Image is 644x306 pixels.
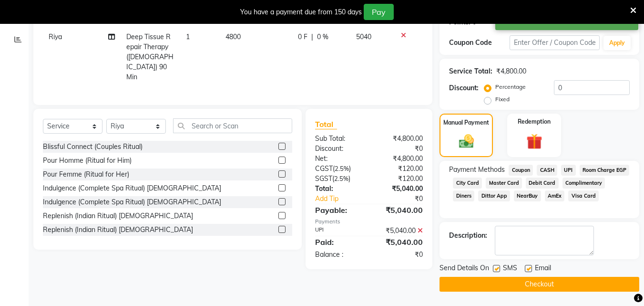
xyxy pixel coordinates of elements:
[308,144,369,154] div: Discount:
[603,36,631,50] button: Apply
[43,225,193,235] div: Replenish (Indian Ritual) [DEMOGRAPHIC_DATA]
[443,118,489,127] label: Manual Payment
[496,66,526,76] div: ₹4,800.00
[453,190,474,201] span: Diners
[537,165,557,176] span: CASH
[449,83,479,93] div: Discount:
[449,231,487,241] div: Description:
[369,174,430,184] div: ₹120.00
[308,250,369,260] div: Balance :
[186,32,190,41] span: 1
[43,156,132,166] div: Pour Homme (Ritual for Him)
[369,154,430,164] div: ₹4,800.00
[308,226,369,236] div: UPI
[440,277,639,292] button: Checkout
[308,194,379,204] a: Add Tip
[503,263,517,275] span: SMS
[495,83,526,91] label: Percentage
[369,184,430,194] div: ₹5,040.00
[308,134,369,144] div: Sub Total:
[514,190,541,201] span: NearBuy
[526,178,559,189] span: Debit Card
[449,66,492,76] div: Service Total:
[308,184,369,194] div: Total:
[315,174,332,183] span: SGST
[580,165,630,176] span: Room Charge EGP
[173,118,292,133] input: Search or Scan
[509,165,533,176] span: Coupon
[369,250,430,260] div: ₹0
[369,144,430,154] div: ₹0
[334,175,348,182] span: 2.5%
[449,165,505,175] span: Payment Methods
[561,165,576,176] span: UPI
[308,174,369,184] div: ( )
[562,178,605,189] span: Complimentary
[453,178,482,189] span: City Card
[495,95,510,104] label: Fixed
[486,178,522,189] span: Master Card
[356,32,371,41] span: 5040
[369,164,430,174] div: ₹120.00
[449,38,509,48] div: Coupon Code
[43,211,193,221] div: Replenish (Indian Ritual) [DEMOGRAPHIC_DATA]
[364,4,394,20] button: Pay
[521,132,547,151] img: _gift.svg
[308,204,369,216] div: Payable:
[49,32,62,41] span: Riya
[43,142,143,152] div: Blissful Connect (Couples Ritual)
[369,226,430,236] div: ₹5,040.00
[311,32,313,42] span: |
[478,190,510,201] span: Dittor App
[568,190,599,201] span: Visa Card
[369,134,430,144] div: ₹4,800.00
[545,190,565,201] span: AmEx
[379,194,430,204] div: ₹0
[335,165,349,172] span: 2.5%
[225,32,241,41] span: 4800
[369,204,430,216] div: ₹5,040.00
[126,32,174,81] span: Deep Tissue Repair Therapy([DEMOGRAPHIC_DATA]) 90 Min
[298,32,307,42] span: 0 F
[43,183,221,193] div: Indulgence (Complete Spa Ritual) [DEMOGRAPHIC_DATA]
[510,35,600,50] input: Enter Offer / Coupon Code
[308,164,369,174] div: ( )
[454,133,479,150] img: _cash.svg
[317,32,328,42] span: 0 %
[43,197,221,207] div: Indulgence (Complete Spa Ritual) [DEMOGRAPHIC_DATA]
[518,117,551,126] label: Redemption
[240,7,362,17] div: You have a payment due from 150 days
[315,218,423,226] div: Payments
[369,236,430,248] div: ₹5,040.00
[315,119,337,129] span: Total
[535,263,551,275] span: Email
[308,154,369,164] div: Net:
[43,169,129,179] div: Pour Femme (Ritual for Her)
[308,236,369,248] div: Paid:
[440,263,489,275] span: Send Details On
[315,164,333,173] span: CGST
